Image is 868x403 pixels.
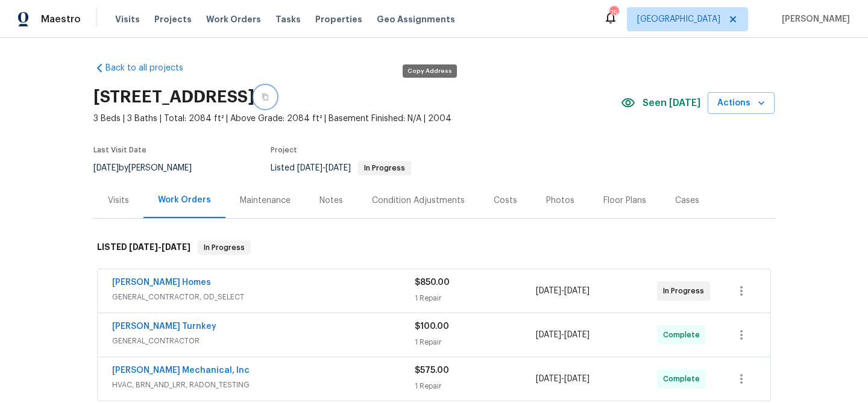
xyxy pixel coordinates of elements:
span: [DATE] [93,164,119,172]
div: Photos [546,195,574,207]
span: Visits [115,13,140,25]
span: 3 Beds | 3 Baths | Total: 2084 ft² | Above Grade: 2084 ft² | Basement Finished: N/A | 2004 [93,113,621,125]
span: [DATE] [536,331,561,339]
div: Cases [675,195,699,207]
span: [DATE] [162,243,190,251]
div: Work Orders [158,194,211,206]
span: Maestro [41,13,81,25]
span: [DATE] [536,287,561,295]
span: $575.00 [415,366,449,375]
span: Seen [DATE] [643,97,700,109]
span: In Progress [199,242,250,254]
span: [DATE] [564,375,590,383]
span: [DATE] [297,164,322,172]
div: Costs [494,195,517,207]
div: by [PERSON_NAME] [93,161,206,175]
span: Complete [663,329,705,341]
div: 1 Repair [415,292,536,304]
button: Actions [708,92,775,114]
span: Projects [154,13,192,25]
div: LISTED [DATE]-[DATE]In Progress [93,228,775,267]
span: - [536,373,590,385]
span: [GEOGRAPHIC_DATA] [637,13,720,25]
span: - [297,164,351,172]
h6: LISTED [97,240,190,255]
div: Visits [108,195,129,207]
span: HVAC, BRN_AND_LRR, RADON_TESTING [112,379,415,391]
span: [PERSON_NAME] [777,13,850,25]
span: [DATE] [564,331,590,339]
span: $850.00 [415,278,450,287]
a: [PERSON_NAME] Mechanical, Inc [112,366,250,375]
div: 1 Repair [415,336,536,348]
span: [DATE] [564,287,590,295]
span: GENERAL_CONTRACTOR, OD_SELECT [112,291,415,303]
span: $100.00 [415,322,449,331]
span: Properties [315,13,362,25]
span: Actions [717,96,765,111]
div: Condition Adjustments [372,195,465,207]
span: [DATE] [325,164,351,172]
div: Floor Plans [603,195,646,207]
span: Complete [663,373,705,385]
span: Listed [271,164,411,172]
a: Back to all projects [93,62,209,74]
span: Work Orders [206,13,261,25]
div: 1 Repair [415,380,536,392]
span: - [536,329,590,341]
div: Notes [319,195,343,207]
span: [DATE] [129,243,158,251]
span: Tasks [275,15,301,23]
h2: [STREET_ADDRESS] [93,91,254,103]
span: In Progress [359,164,410,172]
span: GENERAL_CONTRACTOR [112,335,415,347]
span: Geo Assignments [377,13,455,25]
div: Maintenance [240,195,291,207]
span: Last Visit Date [93,146,146,154]
span: - [129,243,190,251]
span: Project [271,146,297,154]
div: 75 [609,7,618,19]
a: [PERSON_NAME] Homes [112,278,211,287]
span: In Progress [663,285,709,297]
span: - [536,285,590,297]
a: [PERSON_NAME] Turnkey [112,322,216,331]
span: [DATE] [536,375,561,383]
